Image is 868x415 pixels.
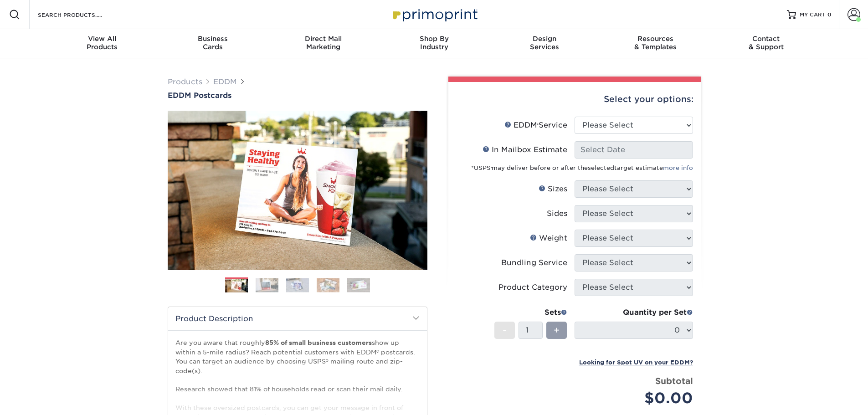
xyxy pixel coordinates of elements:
iframe: Google Customer Reviews [2,387,77,412]
span: Resources [600,35,711,43]
span: Direct Mail [268,35,379,43]
img: EDDM 01 [225,278,248,294]
sup: ® [491,166,492,169]
div: Services [489,35,600,51]
a: more info [663,164,693,171]
img: Primoprint [389,5,480,24]
strong: 85% of small business customers [265,339,372,346]
img: EDDM Postcards 01 [168,101,427,280]
div: Cards [157,35,268,51]
div: In Mailbox Estimate [483,144,567,155]
a: BusinessCards [157,29,268,58]
div: & Templates [600,35,711,51]
img: EDDM 04 [317,278,339,292]
a: DesignServices [489,29,600,58]
a: Resources& Templates [600,29,711,58]
span: Business [157,35,268,43]
div: $0.00 [581,387,693,409]
div: Industry [379,35,489,51]
small: Looking for Spot UV on your EDDM? [579,359,693,366]
div: Select your options: [456,82,693,117]
a: View AllProducts [47,29,158,58]
a: Contact& Support [711,29,822,58]
img: EDDM 02 [256,278,278,292]
sup: ® [537,123,539,127]
span: - [503,323,507,337]
div: Product Category [498,282,567,293]
img: EDDM 03 [286,278,309,292]
span: selected [588,164,614,171]
div: Sides [547,208,567,219]
div: EDDM Service [504,120,567,131]
strong: Subtotal [655,376,693,386]
span: Contact [711,35,822,43]
small: *USPS may deliver before or after the target estimate [471,164,693,171]
span: Design [489,35,600,43]
span: View All [47,35,158,43]
a: EDDM [213,77,237,86]
div: Marketing [268,35,379,51]
span: Shop By [379,35,489,43]
input: Select Date [575,141,693,159]
a: Direct MailMarketing [268,29,379,58]
div: Sizes [539,184,567,195]
div: Quantity per Set [575,307,693,318]
div: Sets [494,307,567,318]
a: EDDM Postcards [168,91,427,100]
span: MY CART [800,11,826,19]
div: Products [47,35,158,51]
h2: Product Description [168,307,427,330]
div: & Support [711,35,822,51]
input: SEARCH PRODUCTS..... [37,9,126,20]
img: EDDM 05 [347,278,370,292]
div: Bundling Service [501,257,567,268]
div: Weight [530,233,567,244]
a: Shop ByIndustry [379,29,489,58]
span: EDDM Postcards [168,91,231,100]
span: + [554,323,560,337]
a: Looking for Spot UV on your EDDM? [579,358,693,366]
a: Products [168,77,202,86]
span: 0 [827,11,832,18]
